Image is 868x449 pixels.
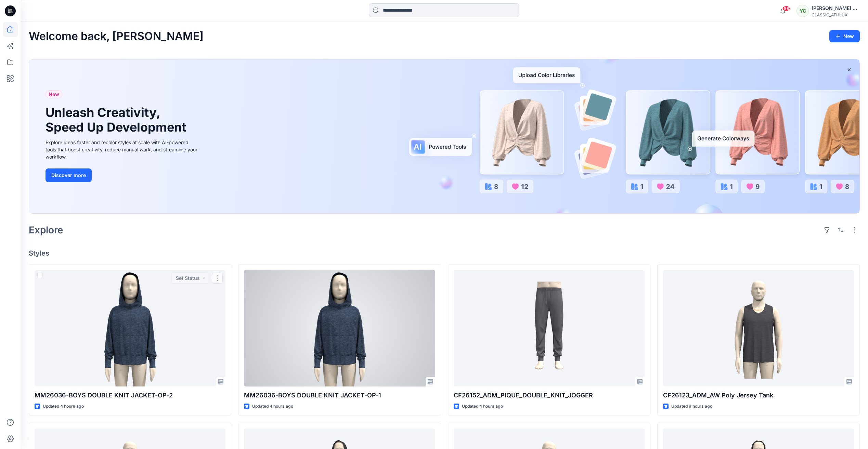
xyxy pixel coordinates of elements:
[35,270,225,386] a: MM26036-BOYS DOUBLE KNIT JACKET-OP-2
[29,30,204,43] h2: Welcome back, [PERSON_NAME]
[812,12,859,17] div: CLASSIC_ATHLUX
[46,139,199,160] div: Explore ideas faster and recolor styles at scale with AI-powered tools that boost creativity, red...
[49,90,59,98] span: New
[812,4,859,12] div: [PERSON_NAME] Cfai
[43,403,84,410] p: Updated 4 hours ago
[29,224,63,235] h2: Explore
[252,403,293,410] p: Updated 4 hours ago
[462,403,503,410] p: Updated 4 hours ago
[46,168,199,182] a: Discover more
[454,270,645,386] a: CF26152_ADM_PIQUE_DOUBLE_KNIT_JOGGER
[663,391,854,400] p: CF26123_ADM_AW Poly Jersey Tank
[35,391,225,400] p: MM26036-BOYS DOUBLE KNIT JACKET-OP-2
[829,30,860,42] button: New
[46,105,189,135] h1: Unleash Creativity, Speed Up Development
[244,270,435,386] a: MM26036-BOYS DOUBLE KNIT JACKET-OP-1
[671,403,712,410] p: Updated 9 hours ago
[454,391,645,400] p: CF26152_ADM_PIQUE_DOUBLE_KNIT_JOGGER
[663,270,854,386] a: CF26123_ADM_AW Poly Jersey Tank
[46,168,92,182] button: Discover more
[796,5,809,17] div: YC
[782,6,790,11] span: 88
[29,249,860,257] h4: Styles
[244,391,435,400] p: MM26036-BOYS DOUBLE KNIT JACKET-OP-1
